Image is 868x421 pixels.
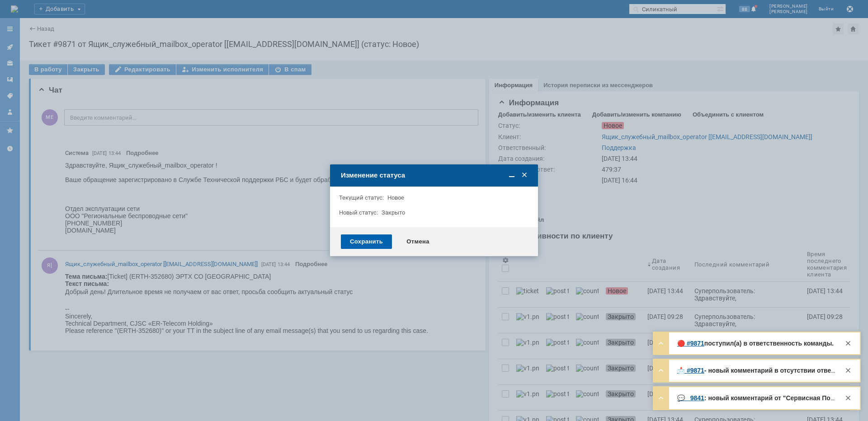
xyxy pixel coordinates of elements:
div: Развернуть [656,365,666,376]
label: Текущий статус: [339,194,384,201]
a: 💬 9841 [677,394,704,402]
strong: поступил(а) в ответственность команды. [704,340,834,347]
div: Закрыть [843,365,854,376]
div: Закрыть [843,393,854,403]
a: 📩 #9871 [677,367,704,374]
span: Закрыть [520,171,529,180]
div: Изменение статуса [341,171,529,179]
div: Развернуть [656,338,666,349]
a: 🔴 #9871 [677,340,704,347]
span: Свернуть (Ctrl + M) [507,171,516,180]
div: Здравствуйте, Ящик_служебный_mailbox_operator ! Ваше обращение зарегистрировано в Службе Техничес... [677,367,836,374]
label: Новый статус: [339,209,378,216]
span: Новое [387,194,404,201]
div: Развернуть [656,393,666,403]
div: Закрыть [843,338,854,349]
span: Закрыто [382,209,405,216]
